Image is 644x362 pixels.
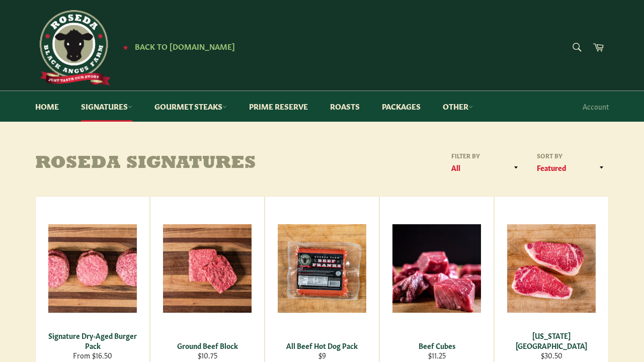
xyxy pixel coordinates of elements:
[386,341,488,350] div: Beef Cubes
[25,91,69,122] a: Home
[118,43,235,51] a: ★ Back to [DOMAIN_NAME]
[272,350,373,360] div: $9
[578,92,614,121] a: Account
[386,350,488,360] div: $11.25
[48,224,137,313] img: Signature Dry-Aged Burger Pack
[71,91,142,122] a: Signatures
[135,41,235,51] span: Back to [DOMAIN_NAME]
[448,151,523,160] label: Filter by
[507,224,596,313] img: New York Strip
[157,341,258,350] div: Ground Beef Block
[501,331,602,350] div: [US_STATE][GEOGRAPHIC_DATA]
[163,224,252,313] img: Ground Beef Block
[42,350,143,360] div: From $16.50
[42,331,143,350] div: Signature Dry-Aged Burger Pack
[433,91,483,122] a: Other
[272,341,373,350] div: All Beef Hot Dog Pack
[278,224,366,313] img: All Beef Hot Dog Pack
[320,91,370,122] a: Roasts
[239,91,318,122] a: Prime Reserve
[35,10,111,85] img: Roseda Beef
[144,91,237,122] a: Gourmet Steaks
[157,350,258,360] div: $10.75
[501,350,602,360] div: $30.50
[372,91,431,122] a: Packages
[392,224,481,313] img: Beef Cubes
[123,43,128,51] span: ★
[35,154,322,174] h1: Roseda Signatures
[533,151,609,160] label: Sort by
